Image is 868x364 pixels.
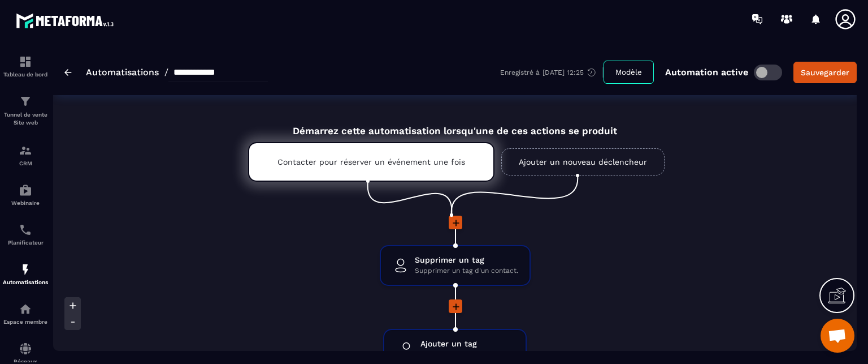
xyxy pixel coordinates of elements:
[19,342,32,356] img: social-network
[19,223,32,237] img: scheduler
[277,157,465,166] p: Contacter pour réserver un événement une fois
[420,349,513,360] span: Ajouter un tag à un contact.
[793,62,857,83] button: Sauvegarder
[3,279,48,285] p: Automatisations
[19,183,32,197] img: automations
[19,95,32,108] img: formation
[19,302,32,316] img: automations
[3,294,48,333] a: automationsautomationsEspace membre
[801,67,849,78] div: Sauvegarder
[164,67,168,78] span: /
[19,144,32,157] img: formation
[501,148,665,175] a: Ajouter un nouveau déclencheur
[3,319,48,325] p: Espace membre
[415,265,518,276] span: Supprimer un tag d'un contact.
[3,175,48,215] a: automationsautomationsWebinaire
[86,67,159,78] a: Automatisations
[3,86,48,135] a: formationformationTunnel de vente Site web
[19,263,32,276] img: automations
[604,61,654,84] button: Modèle
[3,215,48,254] a: schedulerschedulerPlanificateur
[3,135,48,175] a: formationformationCRM
[3,71,48,78] p: Tableau de bord
[220,112,691,136] div: Démarrez cette automatisation lorsqu'une de ces actions se produit
[3,200,48,206] p: Webinaire
[542,68,584,76] p: [DATE] 12:25
[3,239,48,246] p: Planificateur
[420,339,513,349] span: Ajouter un tag
[3,254,48,294] a: automationsautomationsAutomatisations
[415,255,518,265] span: Supprimer un tag
[19,55,32,68] img: formation
[665,67,748,78] p: Automation active
[16,10,118,31] img: logo
[821,319,854,353] div: Ouvrir le chat
[500,67,604,78] div: Enregistré à
[3,160,48,166] p: CRM
[3,46,48,86] a: formationformationTableau de bord
[3,111,48,127] p: Tunnel de vente Site web
[64,69,72,76] img: arrow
